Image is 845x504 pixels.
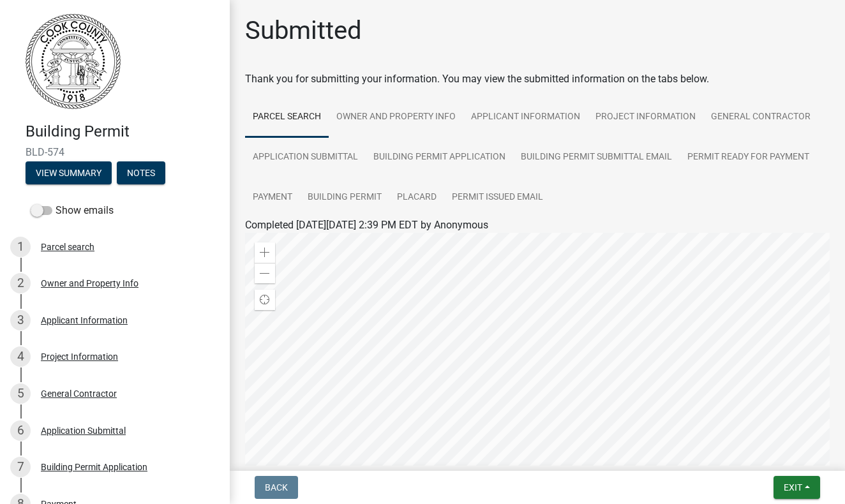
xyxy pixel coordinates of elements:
a: Permit Issued Email [444,177,551,218]
a: General Contractor [703,97,818,138]
a: Application Submittal [245,137,366,178]
button: Notes [117,161,165,184]
img: Cook County, Georgia [26,13,121,109]
a: Permit Ready for Payment [680,137,817,178]
div: Zoom in [255,242,275,263]
div: 1 [10,237,31,257]
div: 3 [10,310,31,330]
a: Payment [245,177,300,218]
div: Owner and Property Info [41,279,138,288]
a: Parcel search [245,97,329,138]
button: Back [255,476,298,499]
a: Building Permit Application [366,137,513,178]
a: Placard [389,177,444,218]
label: Show emails [31,203,114,218]
div: 6 [10,420,31,441]
span: Exit [784,482,802,493]
wm-modal-confirm: Notes [117,168,165,179]
button: Exit [774,476,820,499]
a: Project Information [588,97,703,138]
a: Building Permit [300,177,389,218]
h1: Submitted [245,15,362,46]
div: Project Information [41,352,118,361]
span: Completed [DATE][DATE] 2:39 PM EDT by Anonymous [245,219,488,231]
div: 5 [10,383,31,404]
wm-modal-confirm: Summary [26,168,112,179]
span: BLD-574 [26,146,204,158]
div: Zoom out [255,263,275,283]
a: Applicant Information [463,97,588,138]
button: View Summary [26,161,112,184]
div: General Contractor [41,389,117,398]
div: Building Permit Application [41,463,147,471]
div: Applicant Information [41,316,128,325]
div: Find my location [255,290,275,310]
div: 2 [10,273,31,293]
div: 7 [10,457,31,477]
div: Application Submittal [41,426,126,435]
a: Owner and Property Info [329,97,463,138]
div: 4 [10,346,31,367]
span: Back [265,482,288,493]
h4: Building Permit [26,122,220,141]
div: Parcel search [41,242,94,251]
a: Building Permit Submittal Email [513,137,680,178]
div: Thank you for submitting your information. You may view the submitted information on the tabs below. [245,71,830,87]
